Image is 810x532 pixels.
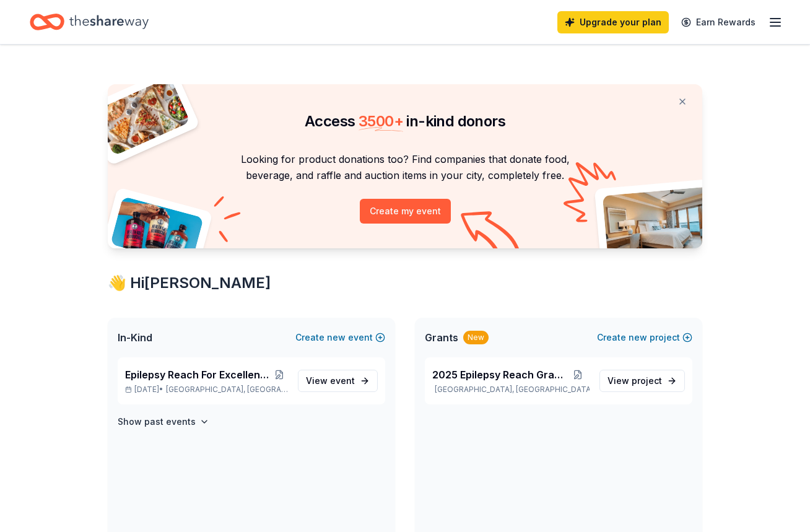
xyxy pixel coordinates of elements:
span: In-Kind [118,330,152,345]
span: event [330,375,355,386]
p: Looking for product donations too? Find companies that donate food, beverage, and raffle and auct... [123,151,687,184]
p: [DATE] • [125,385,288,395]
span: new [327,330,346,345]
a: View project [599,370,685,392]
span: Access in-kind donors [305,112,505,130]
span: Grants [425,330,458,345]
button: Createnewevent [295,330,385,345]
div: 👋 Hi [PERSON_NAME] [108,273,702,293]
button: Create my event [360,199,451,224]
span: 2025 Epilepsy Reach Grants [432,367,565,382]
span: 3500 + [359,112,403,130]
a: View event [298,370,378,392]
span: new [629,330,647,345]
span: Epilepsy Reach For Excellence Gala 2025 [125,367,270,382]
button: Show past events [118,414,209,429]
p: [GEOGRAPHIC_DATA], [GEOGRAPHIC_DATA] [432,385,590,395]
a: Earn Rewards [674,11,763,33]
span: View [607,373,662,388]
button: Createnewproject [597,330,692,345]
a: Home [30,7,149,37]
img: Pizza [94,77,191,156]
span: [GEOGRAPHIC_DATA], [GEOGRAPHIC_DATA] [166,385,288,395]
img: Curvy arrow [461,211,523,258]
a: Upgrade your plan [557,11,669,33]
span: View [306,373,355,388]
h4: Show past events [118,414,196,429]
div: New [463,331,489,344]
span: project [632,375,662,386]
